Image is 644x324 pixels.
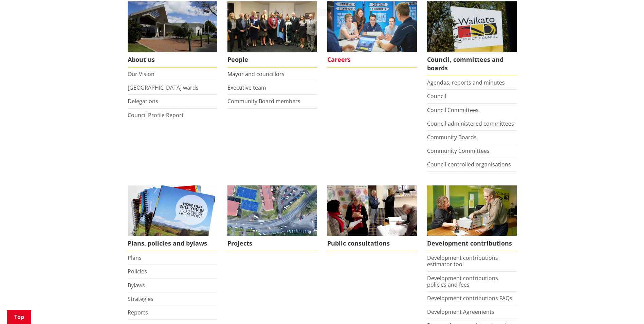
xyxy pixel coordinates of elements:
[427,308,494,316] a: Development Agreements
[227,236,317,251] span: Projects
[128,1,217,68] a: WDC Building 0015 About us
[227,52,317,68] span: People
[227,97,300,105] a: Community Board members
[128,268,147,275] a: Policies
[613,295,637,320] iframe: Messenger Launcher
[128,295,153,303] a: Strategies
[327,52,417,68] span: Careers
[427,92,446,100] a: Council
[427,294,512,302] a: Development contributions FAQs
[128,185,217,252] a: We produce a number of plans, policies and bylaws including the Long Term Plan Plans, policies an...
[427,254,498,268] a: Development contributions estimator tool
[128,84,199,91] a: [GEOGRAPHIC_DATA] wards
[427,120,514,127] a: Council-administered committees
[227,70,284,78] a: Mayor and councillors
[227,84,266,91] a: Executive team
[327,1,417,68] a: Careers
[427,79,505,86] a: Agendas, reports and minutes
[227,1,317,52] img: 2022 Council
[327,185,417,252] a: public-consultations Public consultations
[427,1,517,52] img: Waikato-District-Council-sign
[427,52,517,76] span: Council, committees and boards
[128,309,148,316] a: Reports
[227,185,317,236] img: DJI_0336
[427,236,517,251] span: Development contributions
[7,310,31,324] a: Top
[128,1,217,52] img: WDC Building 0015
[227,1,317,68] a: 2022 Council People
[327,1,417,52] img: Office staff in meeting - Career page
[427,274,498,288] a: Development contributions policies and fees
[427,185,517,252] a: FInd out more about fees and fines here Development contributions
[427,106,479,114] a: Council Committees
[427,185,517,236] img: Fees
[427,161,511,168] a: Council-controlled organisations
[128,185,217,236] img: Long Term Plan
[227,185,317,252] a: Projects
[128,111,184,119] a: Council Profile Report
[128,236,217,251] span: Plans, policies and bylaws
[128,254,142,262] a: Plans
[128,52,217,68] span: About us
[427,147,490,155] a: Community Committees
[128,70,154,78] a: Our Vision
[427,1,517,76] a: Waikato-District-Council-sign Council, committees and boards
[128,97,158,105] a: Delegations
[327,236,417,251] span: Public consultations
[128,282,145,289] a: Bylaws
[427,133,477,141] a: Community Boards
[327,185,417,236] img: public-consultations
